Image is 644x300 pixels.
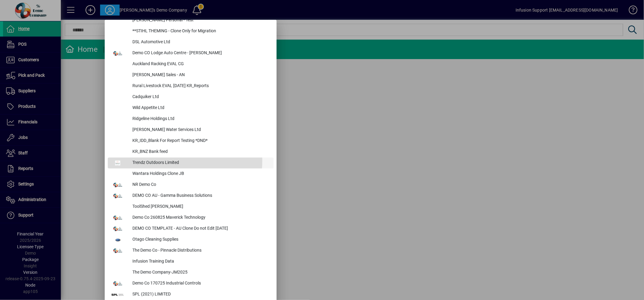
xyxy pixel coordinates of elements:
[108,179,274,190] button: NR Demo Co
[108,212,274,223] button: Demo Co 260825 Maverick Technology
[108,256,274,267] button: Infusion Training Data
[128,92,274,103] div: Cadquiker Ltd
[128,256,274,267] div: Infusion Training Data
[128,59,274,70] div: Auckland Racking EVAL CG
[108,245,274,256] button: The Demo Co - Pinnacle Distributions
[108,114,274,125] button: Ridgeline Holdings Ltd
[108,278,274,289] button: Demo Co 170725 Industrial Controls
[108,103,274,114] button: Wild Appetite Ltd
[108,234,274,245] button: Otago Cleaning Supplies
[128,223,274,234] div: DEMO CO TEMPLATE - AU Clone Do not Edit [DATE]
[128,157,274,168] div: Trendz Outdoors Limited
[128,103,274,114] div: Wild Appetite Ltd
[128,168,274,179] div: Wantara Holdings Clone JB
[128,70,274,81] div: [PERSON_NAME] Sales - AN
[108,48,274,59] button: Demo CO Lodge Auto Centre - [PERSON_NAME]
[128,245,274,256] div: The Demo Co - Pinnacle Distributions
[108,267,274,278] button: The Demo Company-JM2025
[108,190,274,201] button: DEMO CO AU - Gamma Business Solutions
[108,168,274,179] button: Wantara Holdings Clone JB
[128,289,274,300] div: SPL (2021) LIMITED
[128,190,274,201] div: DEMO CO AU - Gamma Business Solutions
[128,37,274,48] div: DSL Automotive Ltd
[108,125,274,136] button: [PERSON_NAME] Water Services Ltd
[128,267,274,278] div: The Demo Company-JM2025
[128,26,274,37] div: **STIHL THEMING - Clone Only for Migration
[108,59,274,70] button: Auckland Racking EVAL CG
[108,136,274,146] button: KR_IDD_Blank For Report Testing *DND*
[108,81,274,92] button: Rural Livestock EVAL [DATE] KR_Reports
[108,15,274,26] button: [PERSON_NAME] Personal - Test
[108,70,274,81] button: [PERSON_NAME] Sales - AN
[128,179,274,190] div: NR Demo Co
[108,92,274,103] button: Cadquiker Ltd
[128,81,274,92] div: Rural Livestock EVAL [DATE] KR_Reports
[108,146,274,157] button: KR_BNZ Bank feed
[128,234,274,245] div: Otago Cleaning Supplies
[128,15,274,26] div: [PERSON_NAME] Personal - Test
[128,48,274,59] div: Demo CO Lodge Auto Centre - [PERSON_NAME]
[108,37,274,48] button: DSL Automotive Ltd
[128,278,274,289] div: Demo Co 170725 Industrial Controls
[128,114,274,125] div: Ridgeline Holdings Ltd
[128,201,274,212] div: ToolShed [PERSON_NAME]
[128,136,274,146] div: KR_IDD_Blank For Report Testing *DND*
[128,146,274,157] div: KR_BNZ Bank feed
[128,125,274,136] div: [PERSON_NAME] Water Services Ltd
[108,157,274,168] button: Trendz Outdoors Limited
[128,212,274,223] div: Demo Co 260825 Maverick Technology
[108,223,274,234] button: DEMO CO TEMPLATE - AU Clone Do not Edit [DATE]
[108,26,274,37] button: **STIHL THEMING - Clone Only for Migration
[108,289,274,300] button: SPL (2021) LIMITED
[108,201,274,212] button: ToolShed [PERSON_NAME]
